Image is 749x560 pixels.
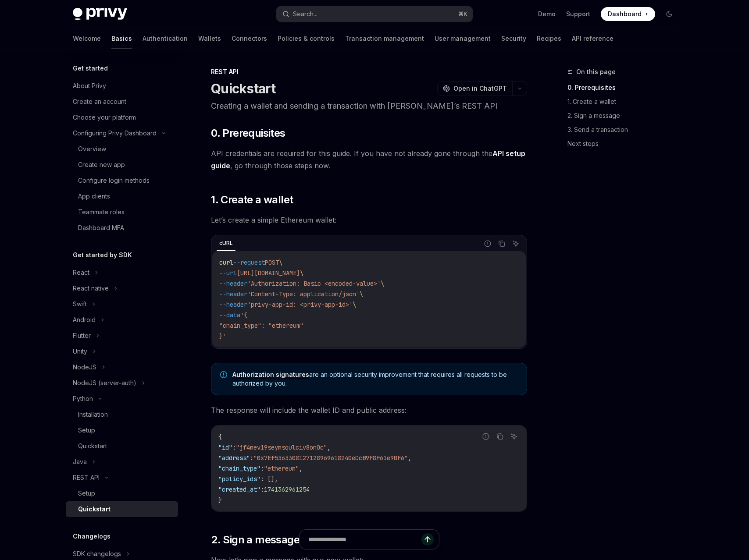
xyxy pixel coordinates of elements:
[73,283,109,294] div: React native
[662,7,676,21] button: Toggle dark mode
[232,370,518,388] span: are an optional security improvement that requires all requests to be authorized by you.
[496,238,507,249] button: Copy the contents from the code block
[458,11,467,18] span: ⌘ K
[66,220,178,236] a: Dashboard MFA
[211,404,527,416] span: The response will include the wallet ID and public address:
[218,496,222,504] span: }
[73,472,100,483] div: REST API
[217,238,235,248] div: cURL
[66,438,178,454] a: Quickstart
[78,504,111,514] div: Quickstart
[218,454,250,462] span: "address"
[219,311,240,319] span: --data
[73,8,127,20] img: dark logo
[78,144,106,154] div: Overview
[66,173,178,188] a: Configure login methods
[421,533,434,546] button: Send message
[567,81,683,95] a: 0. Prerequisites
[219,290,247,298] span: --header
[218,433,222,441] span: {
[66,501,178,517] a: Quickstart
[482,238,493,249] button: Report incorrect code
[237,269,300,277] span: [URL][DOMAIN_NAME]
[260,475,278,483] span: : [],
[567,137,683,151] a: Next steps
[276,6,473,22] button: Search...⌘K
[218,475,260,483] span: "policy_ids"
[211,81,276,96] h1: Quickstart
[264,486,310,493] span: 1741362961254
[66,422,178,438] a: Setup
[211,126,285,140] span: 0. Prerequisites
[218,486,260,493] span: "created_at"
[345,28,424,49] a: Transaction management
[73,393,93,404] div: Python
[494,431,506,442] button: Copy the contents from the code block
[232,28,267,49] a: Connectors
[66,204,178,220] a: Teammate roles
[211,193,293,207] span: 1. Create a wallet
[501,28,526,49] a: Security
[236,443,327,451] span: "jf4mev19seymsqulciv8on0c"
[73,378,136,388] div: NodeJS (server-auth)
[73,457,87,467] div: Java
[111,28,132,49] a: Basics
[78,159,125,170] div: Create new app
[73,112,136,123] div: Choose your platform
[435,28,491,49] a: User management
[327,443,331,451] span: ,
[232,443,236,451] span: :
[219,332,226,340] span: }'
[73,267,89,278] div: React
[73,128,157,138] div: Configuring Privy Dashboard
[480,431,492,442] button: Report incorrect code
[260,486,264,493] span: :
[198,28,221,49] a: Wallets
[538,10,556,18] a: Demo
[567,123,683,137] a: 3. Send a transaction
[78,207,125,217] div: Teammate roles
[299,464,303,472] span: ,
[73,299,87,309] div: Swift
[78,409,108,420] div: Installation
[66,188,178,204] a: App clients
[293,9,317,19] div: Search...
[73,531,111,542] h5: Changelogs
[572,28,613,49] a: API reference
[78,191,110,202] div: App clients
[73,96,126,107] div: Create an account
[66,94,178,110] a: Create an account
[250,454,253,462] span: :
[73,362,96,372] div: NodeJS
[73,346,87,357] div: Unity
[510,238,521,249] button: Ask AI
[219,280,247,287] span: --header
[78,223,124,233] div: Dashboard MFA
[66,110,178,125] a: Choose your platform
[219,301,247,308] span: --header
[537,28,561,49] a: Recipes
[219,259,233,266] span: curl
[566,10,590,18] a: Support
[264,464,299,472] span: "ethereum"
[73,250,132,260] h5: Get started by SDK
[278,28,335,49] a: Policies & controls
[73,330,91,341] div: Flutter
[567,109,683,123] a: 2. Sign a message
[220,371,227,378] svg: Note
[608,10,642,18] span: Dashboard
[381,280,384,287] span: \
[66,78,178,94] a: About Privy
[247,301,353,308] span: 'privy-app-id: <privy-app-id>'
[240,311,247,319] span: '{
[300,269,303,277] span: \
[73,63,108,74] h5: Get started
[78,175,150,186] div: Configure login methods
[73,28,101,49] a: Welcome
[233,259,265,266] span: --request
[73,315,96,325] div: Android
[218,443,232,451] span: "id"
[247,290,360,298] span: 'Content-Type: application/json'
[66,141,178,157] a: Overview
[211,100,527,112] p: Creating a wallet and sending a transaction with [PERSON_NAME]’s REST API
